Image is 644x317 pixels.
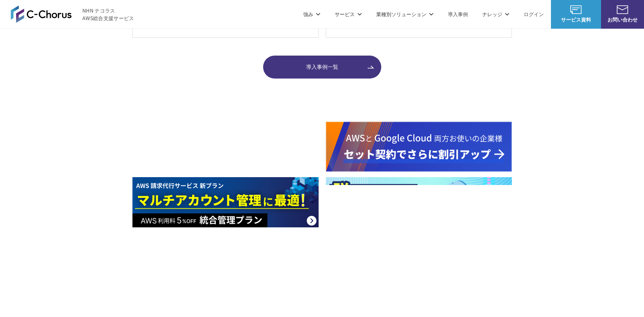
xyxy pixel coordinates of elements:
img: お問い合わせ [617,5,628,14]
a: AWS総合支援サービス C-Chorus NHN テコラスAWS総合支援サービス [11,5,134,23]
p: サービス [335,10,362,18]
img: Google Cloud利用料 最大15%OFFキャンペーン 2025年10月31日申込まで [132,122,319,172]
img: AWS総合支援サービス C-Chorus [11,5,72,23]
a: ログイン [524,10,544,18]
img: 脱VMwareに対応 コスト増加への対策としてAWSネイティブ構成への移行を支援します [326,177,512,227]
p: ナレッジ [482,10,509,18]
img: 初心者向け、これからはじめるAWSセミナー 見逃し配信セミナー [326,233,512,283]
span: 導入事例一覧 [263,63,381,71]
img: AWS費用の大幅削減 正しいアプローチを提案 [132,233,319,283]
p: 業種別ソリューション [376,10,434,18]
p: 強み [303,10,320,18]
span: NHN テコラス AWS総合支援サービス [82,7,134,22]
span: サービス資料 [551,16,601,23]
img: AWS&Google Cloudセット契約割引 [326,122,512,172]
span: お問い合わせ [601,16,644,23]
img: AWS請求代行サービス 統合管理プラン [132,177,319,227]
a: 導入事例 [448,10,468,18]
img: AWS総合支援サービス C-Chorus サービス資料 [570,5,582,14]
a: 導入事例一覧 [263,56,381,79]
